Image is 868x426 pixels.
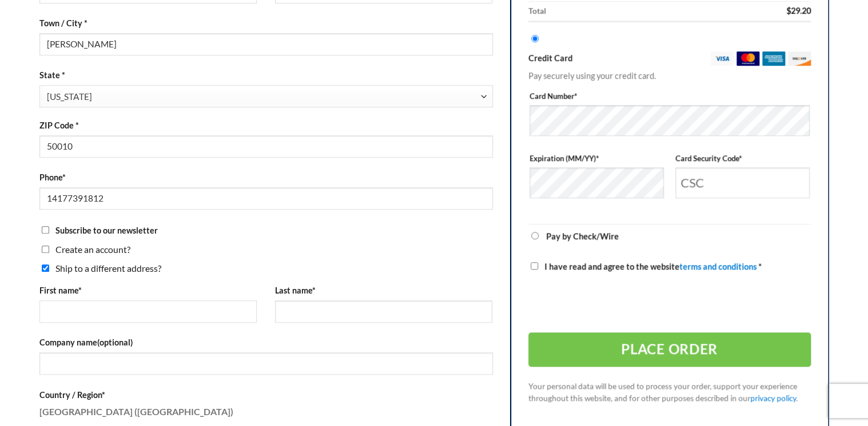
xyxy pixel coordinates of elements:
a: terms and conditions [679,262,756,271]
label: Pay by Check/Wire [546,231,619,241]
label: State [39,69,493,82]
label: Phone [39,171,493,184]
span: $ [786,6,790,15]
img: discover [787,51,810,66]
label: Town / City [39,17,493,30]
img: amex [762,51,785,66]
label: Credit Card [528,51,811,66]
span: (optional) [97,337,133,347]
img: mastercard [736,51,759,66]
span: Iowa [47,86,480,108]
label: Card Number [529,90,810,102]
input: Subscribe to our newsletter [42,226,49,234]
p: Pay securely using your credit card. [528,69,811,82]
label: Card Security Code [675,152,809,164]
span: Create an account? [55,244,130,255]
span: Subscribe to our newsletter [55,226,158,235]
input: Create an account? [42,246,49,253]
p: Your personal data will be used to process your order, support your experience throughout this we... [528,380,811,405]
button: Place order [528,332,811,367]
label: First name [39,284,257,297]
iframe: reCAPTCHA [528,282,702,327]
span: I have read and agree to the website [544,262,756,271]
label: Expiration (MM/YY) [529,152,664,164]
label: Country / Region [39,388,493,401]
span: Ship to a different address? [55,263,161,274]
input: I have read and agree to the websiteterms and conditions * [531,262,538,270]
input: Ship to a different address? [42,264,49,272]
label: Company name [39,336,493,349]
span: State [39,85,493,107]
th: Total [528,2,747,22]
bdi: 29.20 [786,6,810,15]
label: Last name [275,284,492,297]
img: visa [710,51,733,66]
strong: [GEOGRAPHIC_DATA] ([GEOGRAPHIC_DATA]) [39,406,233,417]
a: privacy policy [750,393,796,403]
fieldset: Payment Info [529,86,810,215]
input: CSC [675,167,809,198]
label: ZIP Code [39,119,493,132]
